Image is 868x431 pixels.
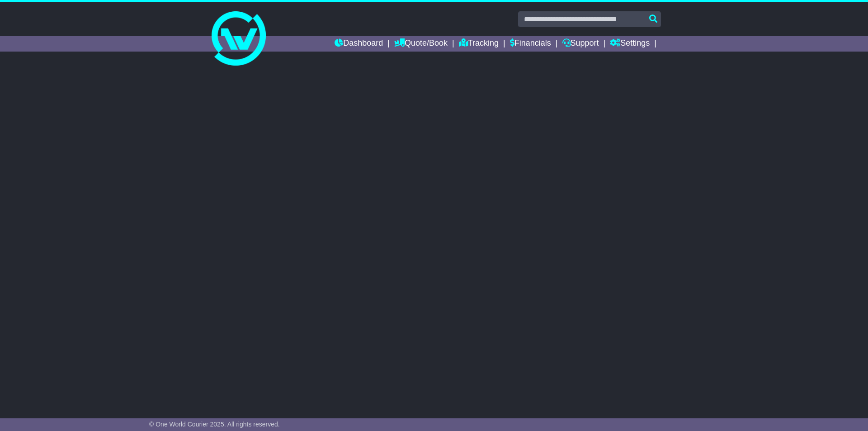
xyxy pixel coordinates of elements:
[459,36,499,52] a: Tracking
[610,36,650,52] a: Settings
[149,421,280,428] span: © One World Courier 2025. All rights reserved.
[335,36,383,52] a: Dashboard
[394,36,448,52] a: Quote/Book
[562,36,599,52] a: Support
[510,36,551,52] a: Financials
